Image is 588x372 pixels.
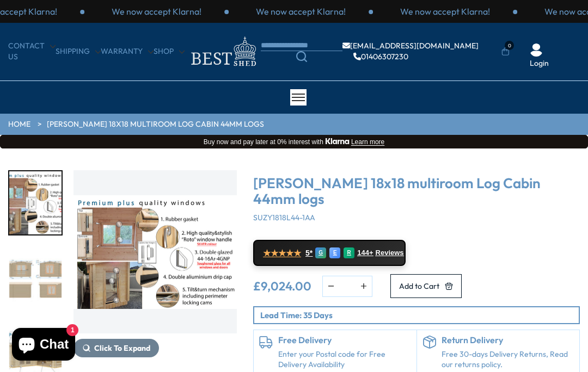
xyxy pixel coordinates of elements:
[8,41,56,62] a: CONTACT US
[501,46,510,57] a: 0
[253,240,406,266] a: ★★★★★ 5* G E R 144+ Reviews
[229,5,373,17] div: 1 / 3
[400,5,490,17] p: We now accept Klarna!
[278,349,411,370] a: Enter your Postal code for Free Delivery Availability
[154,46,185,57] a: Shop
[84,5,229,17] div: 3 / 3
[253,176,580,207] h3: [PERSON_NAME] 18x18 multiroom Log Cabin 44mm logs
[261,51,342,62] a: Search
[342,42,479,49] a: [EMAIL_ADDRESS][DOMAIN_NAME]
[8,170,63,235] div: 4 / 7
[9,171,62,234] img: Premiumplusqualitywindows_2_f1d4b20c-330e-4752-b710-1a86799ac172_200x200.jpg
[47,119,264,130] a: [PERSON_NAME] 18x18 multiroom Log Cabin 44mm logs
[442,336,574,345] h6: Return Delivery
[253,213,315,222] span: SUZY1818L44-1AA
[530,58,549,69] a: Login
[112,5,201,17] p: We now accept Klarna!
[263,248,301,258] span: ★★★★★
[9,328,78,363] inbox-online-store-chat: Shopify online store chat
[94,343,150,353] span: Click To Expand
[373,5,517,17] div: 2 / 3
[530,44,543,57] img: User Icon
[9,247,62,311] img: Suzy3_2x6-2_5S31896-elevations_b67a65c6-cd6a-4bb4-bea4-cf1d5b0f92b6_200x200.jpg
[278,336,411,345] h6: Free Delivery
[357,249,373,257] span: 144+
[399,282,439,290] span: Add to Cart
[315,247,326,258] div: G
[8,119,30,130] a: HOME
[353,53,408,60] a: 01406307230
[185,34,261,69] img: logo
[253,280,311,292] ins: £9,024.00
[73,339,159,357] button: Click To Expand
[390,274,462,298] button: Add to Cart
[73,170,237,333] img: Shire Suzy 18x18 multiroom Log Cabin 44mm logs - Best Shed
[344,247,354,258] div: R
[329,247,340,258] div: E
[442,349,574,370] p: Free 30-days Delivery Returns, Read our returns policy.
[256,5,346,17] p: We now accept Klarna!
[101,46,154,57] a: Warranty
[56,46,101,57] a: Shipping
[260,309,579,321] p: Lead Time: 35 Days
[505,41,514,50] span: 0
[376,249,404,257] span: Reviews
[8,246,63,312] div: 5 / 7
